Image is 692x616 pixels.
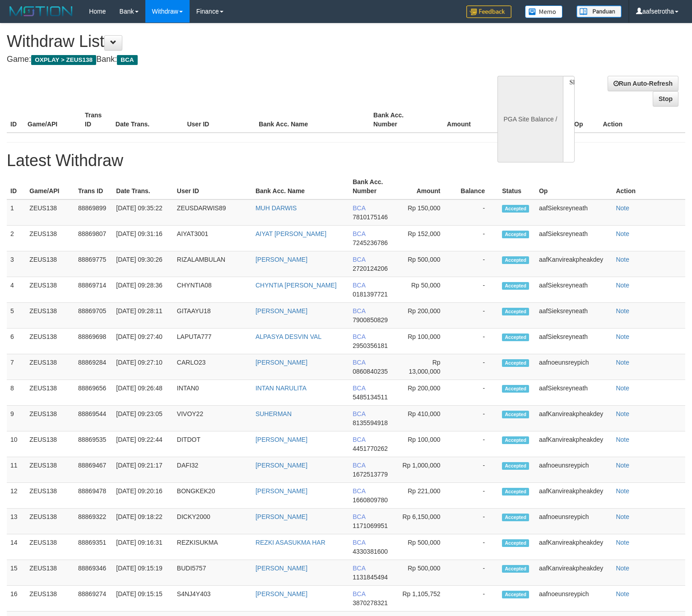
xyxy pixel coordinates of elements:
td: ZEUS138 [26,277,74,303]
h1: Withdraw List [7,32,452,51]
a: MUH DARWIS [255,204,297,212]
span: Accepted [502,539,529,547]
span: 1131845494 [353,574,388,581]
th: ID [7,174,26,199]
th: Trans ID [81,107,112,133]
a: Note [616,282,629,289]
th: Trans ID [74,174,112,199]
td: 88869346 [74,560,112,586]
a: Note [616,539,629,546]
span: BCA [353,307,365,315]
a: Note [616,204,629,212]
span: 7900850829 [353,316,388,324]
a: Note [616,384,629,392]
td: 88869467 [74,457,112,483]
td: DAFI32 [173,457,252,483]
td: Rp 1,105,752 [398,586,454,611]
td: [DATE] 09:31:16 [112,226,173,251]
td: Rp 200,000 [398,303,454,329]
td: CHYNTIA08 [173,277,252,303]
td: [DATE] 09:16:31 [112,534,173,560]
td: ZEUS138 [26,354,74,380]
span: 7245236786 [353,239,388,246]
td: aafSieksreyneath [535,380,613,406]
td: 2 [7,226,26,251]
td: 88869274 [74,586,112,611]
td: - [454,380,499,406]
th: Bank Acc. Number [370,107,427,133]
a: Note [616,513,629,520]
span: BCA [353,204,365,212]
a: [PERSON_NAME] [255,307,307,315]
div: PGA Site Balance / [497,76,562,162]
td: - [454,509,499,534]
span: BCA [353,256,365,263]
td: AIYAT3001 [173,226,252,251]
span: Accepted [502,256,529,264]
td: 7 [7,354,26,380]
td: BONGKEK20 [173,483,252,509]
td: Rp 13,000,000 [398,354,454,380]
span: BCA [353,513,365,520]
td: ZEUS138 [26,457,74,483]
td: [DATE] 09:23:05 [112,406,173,431]
td: ZEUS138 [26,560,74,586]
a: Note [616,256,629,263]
td: - [454,431,499,457]
td: ZEUS138 [26,303,74,329]
img: MOTION_logo.png [7,5,75,18]
span: 4451770262 [353,445,388,452]
td: DITDOT [173,431,252,457]
td: - [454,354,499,380]
th: Bank Acc. Name [252,174,349,199]
th: Game/API [26,174,74,199]
td: Rp 200,000 [398,380,454,406]
a: Note [616,230,629,237]
td: ZEUS138 [26,483,74,509]
a: [PERSON_NAME] [255,590,307,597]
a: [PERSON_NAME] [255,513,307,520]
span: Accepted [502,359,529,367]
td: S4NJ4Y403 [173,586,252,611]
td: aafKanvireakpheakdey [535,483,613,509]
span: BCA [353,359,365,366]
td: aafnoeunsreypich [535,354,613,380]
td: [DATE] 09:27:10 [112,354,173,380]
td: Rp 221,000 [398,483,454,509]
span: Accepted [502,411,529,418]
td: 10 [7,431,26,457]
a: Note [616,359,629,366]
td: [DATE] 09:27:40 [112,329,173,354]
th: Game/API [24,107,81,133]
td: 4 [7,277,26,303]
td: [DATE] 09:22:44 [112,431,173,457]
td: Rp 100,000 [398,329,454,354]
td: Rp 500,000 [398,534,454,560]
span: 1672513779 [353,471,388,478]
td: [DATE] 09:15:19 [112,560,173,586]
a: Note [616,487,629,495]
th: Bank Acc. Number [349,174,398,199]
td: ZEUS138 [26,380,74,406]
td: 88869698 [74,329,112,354]
td: Rp 500,000 [398,560,454,586]
th: Date Trans. [112,107,184,133]
span: Accepted [502,205,529,213]
td: Rp 50,000 [398,277,454,303]
td: aafKanvireakpheakdey [535,560,613,586]
span: Accepted [502,436,529,444]
td: aafKanvireakpheakdey [535,431,613,457]
td: - [454,406,499,431]
span: 7810175146 [353,213,388,221]
td: 88869351 [74,534,112,560]
td: [DATE] 09:21:17 [112,457,173,483]
td: [DATE] 09:35:22 [112,199,173,226]
h4: Game: Bank: [7,55,452,64]
a: Note [616,565,629,572]
td: 6 [7,329,26,354]
span: BCA [353,539,365,546]
td: 88869775 [74,251,112,277]
td: ZEUS138 [26,509,74,534]
span: BCA [353,436,365,443]
span: OXPLAY > ZEUS138 [31,55,96,65]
